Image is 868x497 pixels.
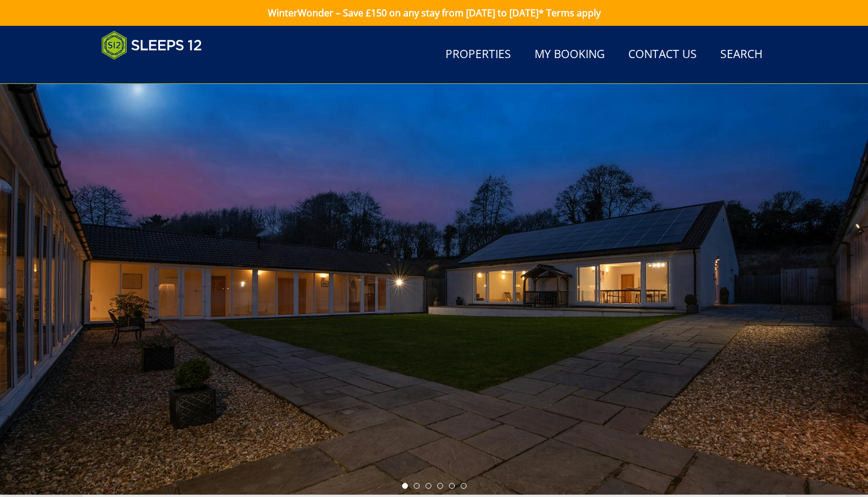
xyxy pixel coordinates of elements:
a: My Booking [530,42,610,68]
a: Contact Us [624,42,702,68]
a: Search [716,42,767,68]
img: Sleeps 12 [101,31,202,60]
iframe: Customer reviews powered by Trustpilot [96,67,219,77]
a: Properties [441,42,516,68]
